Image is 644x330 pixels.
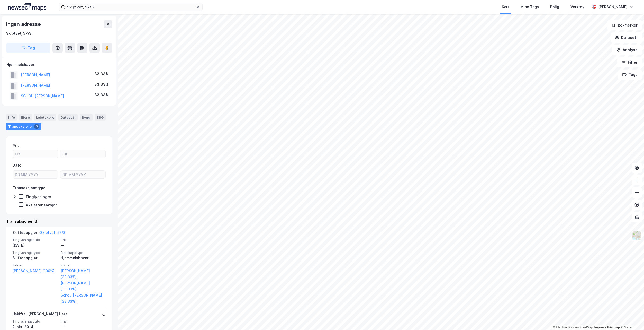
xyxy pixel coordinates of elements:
div: — [61,324,106,330]
div: Skifteoppgjør [12,255,58,261]
span: Pris [61,319,106,324]
a: [PERSON_NAME] (33.33%), [61,280,106,292]
iframe: Chat Widget [618,305,644,330]
span: Tinglysningsdato [12,319,58,324]
img: logo.a4113a55bc3d86da70a041830d287a7e.svg [8,3,46,11]
div: Bygg [80,114,93,121]
button: Tags [618,70,642,80]
input: Fra [13,150,58,158]
div: Eiere [19,114,32,121]
span: Tinglysningsdato [12,238,58,242]
div: Hjemmelshaver [61,255,106,261]
input: Til [60,150,105,158]
div: Pris [13,143,20,149]
button: Filter [617,57,642,67]
span: Eierskapstype [61,250,106,255]
div: Transaksjonstype [13,185,46,191]
div: 33.33% [94,92,109,98]
div: Hjemmelshaver [6,62,112,68]
a: Improve this map [594,326,620,329]
a: Mapbox [553,326,567,329]
div: Leietakere [34,114,56,121]
div: [PERSON_NAME] [598,4,628,10]
button: Datasett [611,32,642,43]
span: Kjøper [61,263,106,267]
div: 3 [34,124,39,129]
div: Transaksjoner [6,123,41,130]
button: Analyse [612,45,642,55]
span: Selger [12,263,58,267]
div: Uskifte - [PERSON_NAME] flere [12,311,68,319]
div: Aksjetransaksjon [25,203,58,207]
a: [PERSON_NAME] (33.33%), [61,268,106,280]
a: [PERSON_NAME] (100%) [12,268,58,274]
span: Pris [61,238,106,242]
button: Tag [6,43,50,53]
div: Datasett [58,114,78,121]
div: [DATE] [12,242,58,248]
div: 33.33% [94,81,109,88]
div: Kontrollprogram for chat [618,305,644,330]
button: Bokmerker [607,20,642,30]
div: Tinglysninger [25,194,51,199]
span: Tinglysningstype [12,250,58,255]
a: OpenStreetMap [568,326,593,329]
div: Transaksjoner (3) [6,218,112,224]
input: Søk på adresse, matrikkel, gårdeiere, leietakere eller personer [65,3,196,11]
div: Dato [13,162,21,168]
div: 2. okt. 2014 [12,324,58,330]
div: Mine Tags [520,4,539,10]
div: Bolig [550,4,559,10]
div: Skifteoppgjør - [12,230,65,238]
div: Info [6,114,17,121]
div: Kart [502,4,509,10]
div: ESG [95,114,106,121]
div: Verktøy [570,4,584,10]
div: — [61,242,106,248]
div: Ingen adresse [6,20,42,28]
div: Skiptvet, 57/3 [6,30,32,37]
input: DD.MM.YYYY [13,171,58,178]
div: 33.33% [94,71,109,77]
img: Z [632,231,642,241]
input: DD.MM.YYYY [60,171,105,178]
a: Schou [PERSON_NAME] (33.33%) [61,292,106,305]
a: Skiptvet, 57/3 [40,230,65,235]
